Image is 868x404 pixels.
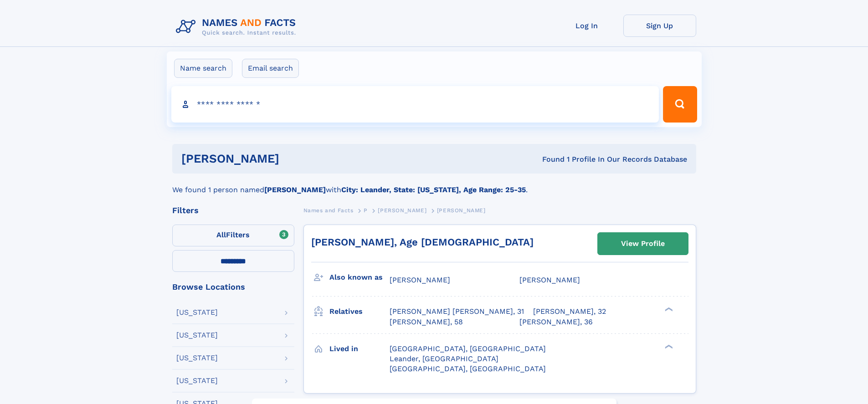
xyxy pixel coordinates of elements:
div: We found 1 person named with . [172,174,696,195]
h3: Also known as [329,270,390,285]
a: Sign Up [623,15,696,37]
div: [US_STATE] [176,354,218,362]
div: ❯ [663,307,673,312]
label: Filters [172,225,294,246]
div: [US_STATE] [176,332,218,339]
span: P [364,207,368,214]
span: [GEOGRAPHIC_DATA], [GEOGRAPHIC_DATA] [390,364,546,373]
a: [PERSON_NAME] [PERSON_NAME], 31 [390,307,524,317]
div: ❯ [663,343,673,349]
a: [PERSON_NAME] [378,205,426,216]
b: [PERSON_NAME] [264,185,326,194]
a: View Profile [598,233,688,255]
h3: Lived in [329,341,390,357]
div: Filters [172,206,294,215]
img: Logo Names and Facts [172,15,303,39]
span: [PERSON_NAME] [390,276,450,284]
h3: Relatives [329,304,390,319]
div: Found 1 Profile In Our Records Database [411,154,687,164]
a: [PERSON_NAME], Age [DEMOGRAPHIC_DATA] [311,236,534,248]
a: [PERSON_NAME], 36 [519,317,593,327]
div: [US_STATE] [176,377,218,384]
h1: [PERSON_NAME] [181,153,411,164]
div: [US_STATE] [176,309,218,316]
span: [PERSON_NAME] [519,276,580,284]
label: Email search [242,59,299,78]
a: Log In [550,15,623,37]
input: search input [171,86,659,123]
span: [GEOGRAPHIC_DATA], [GEOGRAPHIC_DATA] [390,344,546,353]
span: [PERSON_NAME] [437,207,486,214]
a: Names and Facts [303,205,354,216]
label: Name search [174,59,232,78]
a: [PERSON_NAME], 32 [533,307,606,317]
span: All [216,230,226,239]
span: [PERSON_NAME] [378,207,426,214]
a: [PERSON_NAME], 58 [390,317,463,327]
a: P [364,205,368,216]
b: City: Leander, State: [US_STATE], Age Range: 25-35 [341,185,526,194]
div: View Profile [621,233,665,254]
span: Leander, [GEOGRAPHIC_DATA] [390,354,498,363]
button: Search Button [663,86,697,123]
div: Browse Locations [172,283,294,291]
